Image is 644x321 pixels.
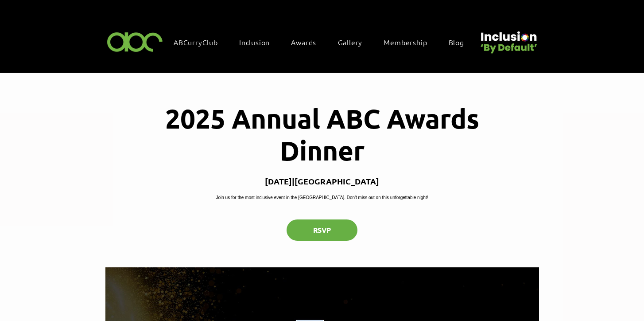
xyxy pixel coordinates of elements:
[105,28,166,55] img: ABC-Logo-Blank-Background-01-01-2.png
[444,33,477,51] a: Blog
[338,37,363,47] span: Gallery
[169,33,231,51] a: ABCurryClub
[291,37,316,47] span: Awards
[235,33,283,51] div: Inclusion
[292,176,295,186] span: |
[334,33,376,51] a: Gallery
[477,24,539,55] img: Untitled design (22).png
[265,176,292,186] p: [DATE]
[384,37,427,47] span: Membership
[287,219,357,241] button: RSVP
[174,37,218,47] span: ABCurryClub
[169,33,477,51] nav: Site
[449,37,464,47] span: Blog
[379,33,440,51] a: Membership
[136,102,509,166] h1: 2025 Annual ABC Awards Dinner
[239,37,270,47] span: Inclusion
[295,176,379,186] p: [GEOGRAPHIC_DATA]
[287,33,330,51] div: Awards
[216,194,428,201] p: Join us for the most inclusive event in the [GEOGRAPHIC_DATA]. Don't miss out on this unforgettab...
